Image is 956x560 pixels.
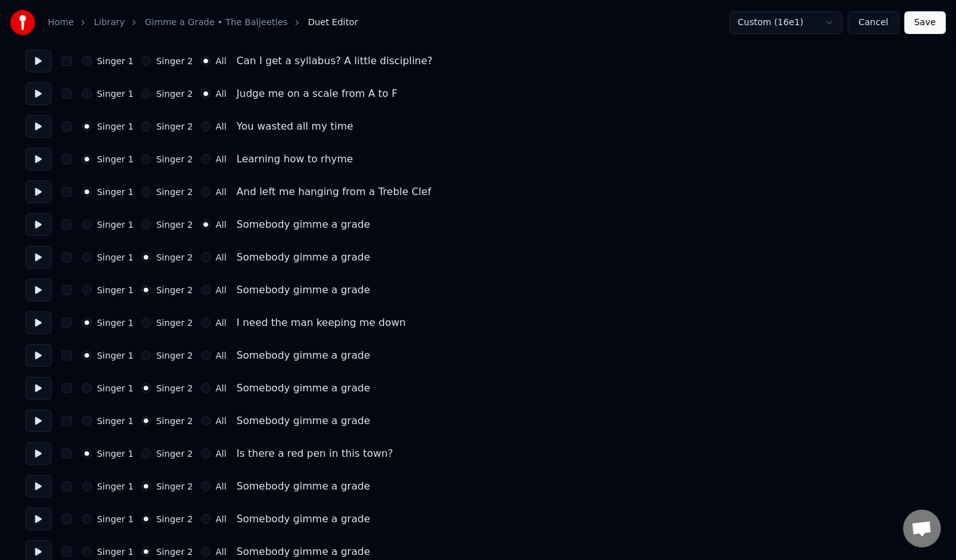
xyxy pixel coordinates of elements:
[156,253,193,262] label: Singer 2
[216,515,227,524] label: All
[97,318,133,327] label: Singer 1
[216,384,227,393] label: All
[216,547,227,556] label: All
[48,16,74,29] a: Home
[156,515,193,524] label: Singer 2
[216,57,227,65] label: All
[237,381,370,396] div: Somebody gimme a grade
[216,155,227,164] label: All
[848,11,899,34] button: Cancel
[237,315,406,330] div: I need the man keeping me down
[156,220,193,229] label: Singer 2
[216,351,227,360] label: All
[156,122,193,131] label: Singer 2
[237,119,353,134] div: You wasted all my time
[237,479,370,494] div: Somebody gimme a grade
[97,547,133,556] label: Singer 1
[903,510,941,547] div: Open chat
[216,286,227,294] label: All
[156,286,193,294] label: Singer 2
[216,220,227,229] label: All
[216,122,227,131] label: All
[156,547,193,556] label: Singer 2
[216,253,227,262] label: All
[156,89,193,98] label: Singer 2
[156,482,193,491] label: Singer 2
[904,11,946,34] button: Save
[237,217,370,232] div: Somebody gimme a grade
[156,384,193,393] label: Singer 2
[216,188,227,196] label: All
[10,10,35,35] img: youka
[97,89,133,98] label: Singer 1
[156,57,193,65] label: Singer 2
[237,86,398,101] div: Judge me on a scale from A to F
[216,482,227,491] label: All
[237,544,370,559] div: Somebody gimme a grade
[237,152,353,167] div: Learning how to rhyme
[97,449,133,458] label: Singer 1
[237,413,370,428] div: Somebody gimme a grade
[216,318,227,327] label: All
[97,417,133,425] label: Singer 1
[237,53,433,69] div: Can I get a syllabus? A little discipline?
[97,188,133,196] label: Singer 1
[97,220,133,229] label: Singer 1
[156,155,193,164] label: Singer 2
[97,351,133,360] label: Singer 1
[97,515,133,524] label: Singer 1
[237,184,431,199] div: And left me hanging from a Treble Clef
[216,89,227,98] label: All
[156,351,193,360] label: Singer 2
[216,417,227,425] label: All
[156,188,193,196] label: Singer 2
[97,482,133,491] label: Singer 1
[237,348,370,363] div: Somebody gimme a grade
[145,16,288,29] a: Gimme a Grade • The Baljeetles
[97,122,133,131] label: Singer 1
[156,417,193,425] label: Singer 2
[237,283,370,298] div: Somebody gimme a grade
[97,57,133,65] label: Singer 1
[156,318,193,327] label: Singer 2
[237,512,370,527] div: Somebody gimme a grade
[97,384,133,393] label: Singer 1
[97,253,133,262] label: Singer 1
[156,449,193,458] label: Singer 2
[237,446,393,461] div: Is there a red pen in this town?
[94,16,125,29] a: Library
[308,16,358,29] span: Duet Editor
[48,16,358,29] nav: breadcrumb
[237,250,370,265] div: Somebody gimme a grade
[97,155,133,164] label: Singer 1
[97,286,133,294] label: Singer 1
[216,449,227,458] label: All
